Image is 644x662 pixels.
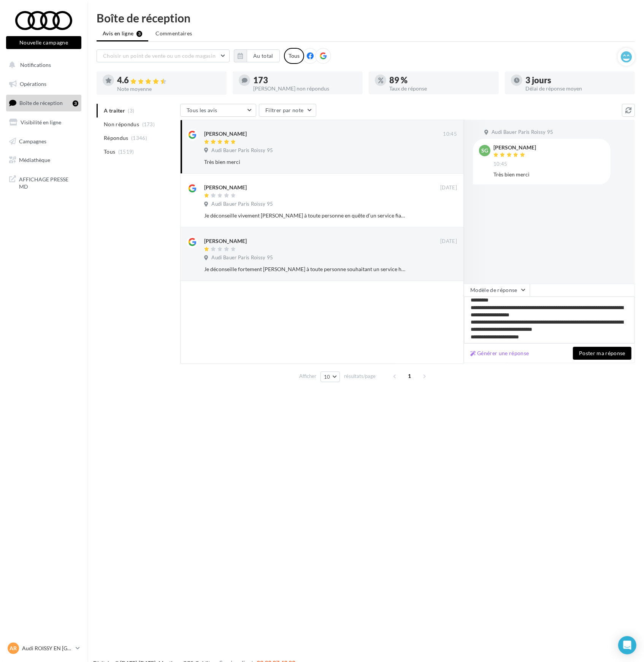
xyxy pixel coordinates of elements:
a: AR Audi ROISSY EN [GEOGRAPHIC_DATA] [6,641,81,656]
div: 3 [73,100,78,106]
button: Choisir un point de vente ou un code magasin [97,49,230,62]
button: Modèle de réponse [464,284,530,297]
span: Audi Bauer Paris Roissy 95 [211,254,273,261]
button: Notifications [5,57,80,73]
span: 10:45 [493,161,508,168]
span: Tous [104,148,115,156]
span: SG [481,147,488,154]
span: Répondus [104,134,128,142]
span: Choisir un point de vente ou un code magasin [103,52,216,59]
span: Opérations [20,81,46,87]
a: Campagnes [5,133,83,149]
button: Filtrer par note [259,104,316,117]
a: Médiathèque [5,152,83,168]
div: 3 jours [525,76,629,84]
button: Nouvelle campagne [6,36,81,49]
div: Note moyenne [117,86,220,92]
span: Visibilité en ligne [21,119,61,125]
div: 173 [253,76,357,84]
span: Afficher [299,373,316,380]
span: Non répondus [104,121,139,128]
div: Je déconseille vivement [PERSON_NAME] à toute personne en quête d’un service fiable et respectueu... [204,212,408,219]
div: Tous [284,48,304,64]
span: Notifications [20,62,51,68]
span: AR [10,645,17,652]
span: (173) [142,121,155,127]
span: AFFICHAGE PRESSE MD [19,174,78,191]
button: Au total [234,49,280,62]
div: [PERSON_NAME] [493,145,536,150]
span: 10 [324,374,330,380]
span: (1346) [131,135,147,141]
span: Audi Bauer Paris Roissy 95 [211,201,273,208]
div: Taux de réponse [389,86,493,91]
div: Je déconseille fortement [PERSON_NAME] à toute personne souhaitant un service honnête et professi... [204,265,408,273]
div: [PERSON_NAME] [204,237,247,245]
div: 4.6 [117,76,220,85]
a: Opérations [5,76,83,92]
div: Délai de réponse moyen [525,86,629,91]
div: [PERSON_NAME] non répondus [253,86,357,91]
span: Commentaires [155,30,192,37]
button: Poster ma réponse [573,347,631,360]
div: [PERSON_NAME] [204,130,247,138]
a: Boîte de réception3 [5,95,83,111]
span: [DATE] [440,184,457,191]
span: résultats/page [344,373,376,380]
span: Audi Bauer Paris Roissy 95 [492,129,553,136]
span: 10:45 [443,131,457,138]
div: [PERSON_NAME] [204,184,247,191]
button: 10 [320,371,340,382]
span: Boîte de réception [19,100,63,106]
button: Tous les avis [180,104,256,117]
a: AFFICHAGE PRESSE MD [5,171,83,194]
div: Open Intercom Messenger [618,636,636,654]
span: Audi Bauer Paris Roissy 95 [211,147,273,154]
a: Visibilité en ligne [5,114,83,130]
div: Très bien merci [493,171,604,178]
span: 1 [404,370,416,382]
div: 89 % [389,76,493,84]
span: Médiathèque [19,157,50,163]
span: Campagnes [19,138,46,144]
div: Très bien merci [204,158,408,166]
span: [DATE] [440,238,457,245]
div: Boîte de réception [97,12,635,24]
p: Audi ROISSY EN [GEOGRAPHIC_DATA] [22,645,73,652]
span: Tous les avis [187,107,217,113]
span: (1519) [118,149,134,155]
button: Au total [247,49,280,62]
button: Générer une réponse [467,349,532,358]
